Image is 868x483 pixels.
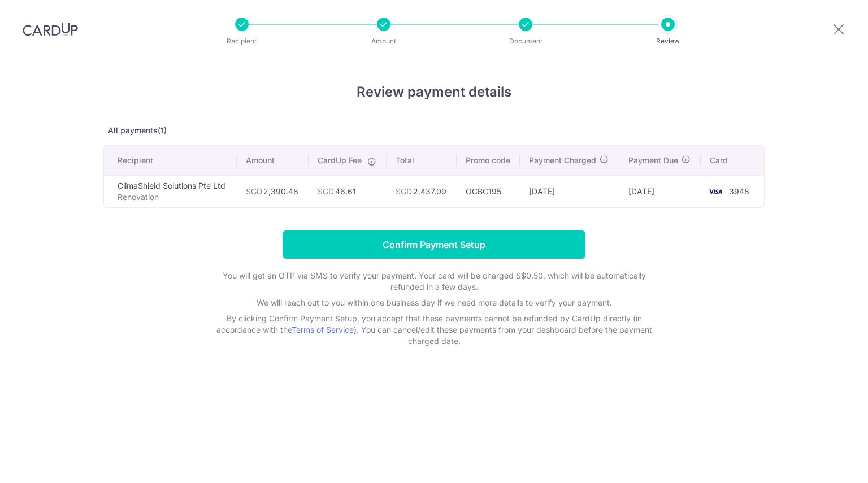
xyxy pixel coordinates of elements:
[23,23,78,36] img: CardUp
[118,192,228,203] p: Renovation
[103,82,765,102] h4: Review payment details
[619,175,701,207] td: [DATE]
[103,125,765,136] p: All payments(1)
[208,270,660,293] p: You will get an OTP via SMS to verify your payment. Your card will be charged S$0.50, which will ...
[626,36,710,47] p: Review
[104,146,237,175] th: Recipient
[246,186,262,196] span: SGD
[529,155,596,166] span: Payment Charged
[729,186,749,196] span: 3948
[342,36,426,47] p: Amount
[318,155,362,166] span: CardUp Fee
[457,175,520,207] td: OCBC195
[104,175,237,207] td: ClimaShield Solutions Pte Ltd
[628,155,678,166] span: Payment Due
[208,297,660,308] p: We will reach out to you within one business day if we need more details to verify your payment.
[318,186,334,196] span: SGD
[292,325,354,334] a: Terms of Service
[704,185,727,198] img: <span class="translation_missing" title="translation missing: en.account_steps.new_confirm_form.b...
[457,146,520,175] th: Promo code
[484,36,567,47] p: Document
[387,175,457,207] td: 2,437.09
[520,175,619,207] td: [DATE]
[237,146,309,175] th: Amount
[309,175,387,207] td: 46.61
[237,175,309,207] td: 2,390.48
[200,36,284,47] p: Recipient
[387,146,457,175] th: Total
[208,313,660,347] p: By clicking Confirm Payment Setup, you accept that these payments cannot be refunded by CardUp di...
[283,230,585,259] input: Confirm Payment Setup
[796,449,857,477] iframe: Opens a widget where you can find more information
[701,146,764,175] th: Card
[396,186,412,196] span: SGD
